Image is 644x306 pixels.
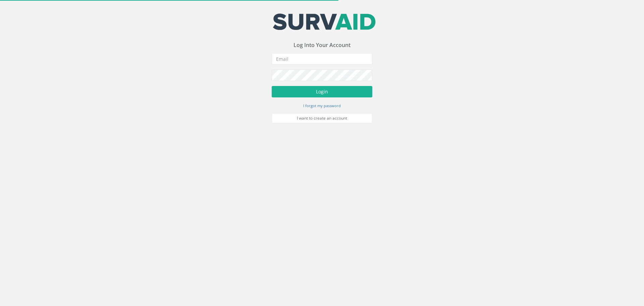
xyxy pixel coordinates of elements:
[272,113,372,123] a: I want to create an account
[272,42,372,48] h3: Log Into Your Account
[303,103,341,108] small: I forgot my password
[272,53,372,64] input: Email
[272,86,372,97] button: Login
[303,102,341,108] a: I forgot my password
